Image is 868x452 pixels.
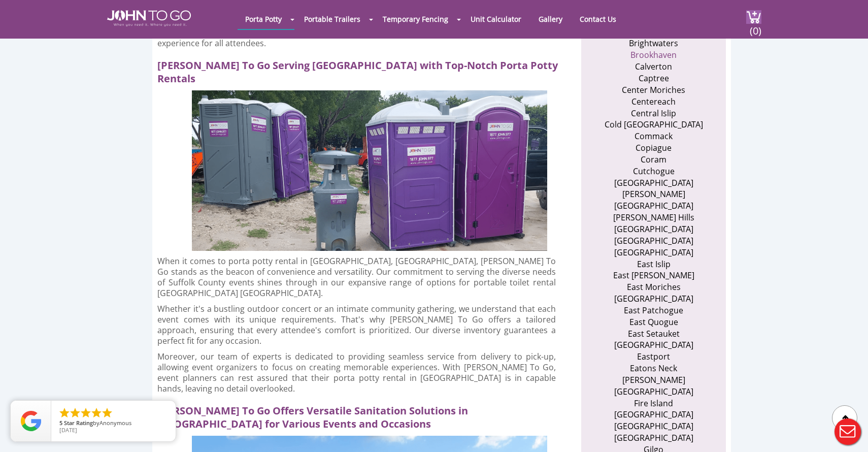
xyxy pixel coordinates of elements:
[572,9,624,29] a: Contact Us
[604,131,703,142] li: Commack
[749,16,761,38] span: (0)
[604,328,703,340] li: East Setauket
[604,188,703,212] li: [PERSON_NAME][GEOGRAPHIC_DATA]
[157,351,556,394] p: Moreover, our team of experts is dedicated to providing seamless service from delivery to pick-up...
[604,38,703,49] li: Brightwaters
[604,73,703,84] li: Captree
[604,108,703,119] li: Central Islip
[604,235,703,247] li: [GEOGRAPHIC_DATA]
[604,177,703,189] li: [GEOGRAPHIC_DATA]
[746,10,761,24] img: cart a
[157,256,556,299] p: When it comes to porta potty rental in [GEOGRAPHIC_DATA], [GEOGRAPHIC_DATA], [PERSON_NAME] To Go ...
[604,119,703,131] li: Cold [GEOGRAPHIC_DATA]
[604,398,703,409] li: Fire Island
[604,96,703,108] li: Centereach
[192,90,547,250] img: porta potty rental in Suffolk County NY for construction site
[604,293,703,305] li: [GEOGRAPHIC_DATA]
[604,374,703,386] li: [PERSON_NAME]
[604,363,703,374] li: Eatons Neck
[59,426,77,434] span: [DATE]
[69,407,81,419] li: 
[64,419,93,427] span: Star Rating
[604,154,703,166] li: Coram
[531,9,570,29] a: Gallery
[157,54,564,85] h2: [PERSON_NAME] To Go Serving [GEOGRAPHIC_DATA] with Top-Notch Porta Potty Rentals
[21,411,41,431] img: Review Rating
[101,407,113,419] li: 
[604,432,703,444] li: [GEOGRAPHIC_DATA]
[604,61,703,73] li: Calverton
[604,212,703,223] li: [PERSON_NAME] Hills
[604,270,703,281] li: East [PERSON_NAME]
[604,84,703,96] li: Center Moriches
[59,419,62,427] span: 5
[604,166,703,177] li: Cutchogue
[375,9,456,29] a: Temporary Fencing
[296,9,368,29] a: Portable Trailers
[630,49,677,60] a: Brookhaven
[604,409,703,421] li: [GEOGRAPHIC_DATA]
[157,399,564,431] h2: [PERSON_NAME] To Go Offers Versatile Sanitation Solutions in [GEOGRAPHIC_DATA] for Various Events...
[58,407,71,419] li: 
[604,316,703,328] li: East Quogue
[604,281,703,293] li: East Moriches
[80,407,92,419] li: 
[604,142,703,154] li: Copiague
[827,411,868,452] button: Live Chat
[99,419,131,427] span: Anonymous
[157,304,556,346] p: Whether it's a bustling outdoor concert or an intimate community gathering, we understand that ea...
[107,10,191,26] img: JOHN to go
[604,386,703,398] li: [GEOGRAPHIC_DATA]
[238,9,289,29] a: Porta Potty
[59,420,168,427] span: by
[604,421,703,432] li: [GEOGRAPHIC_DATA]
[604,223,703,235] li: [GEOGRAPHIC_DATA]
[90,407,103,419] li: 
[604,351,703,363] li: Eastport
[463,9,529,29] a: Unit Calculator
[604,339,703,351] li: [GEOGRAPHIC_DATA]
[604,247,703,259] li: [GEOGRAPHIC_DATA]
[604,305,703,316] li: East Patchogue
[604,259,703,270] li: East Islip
